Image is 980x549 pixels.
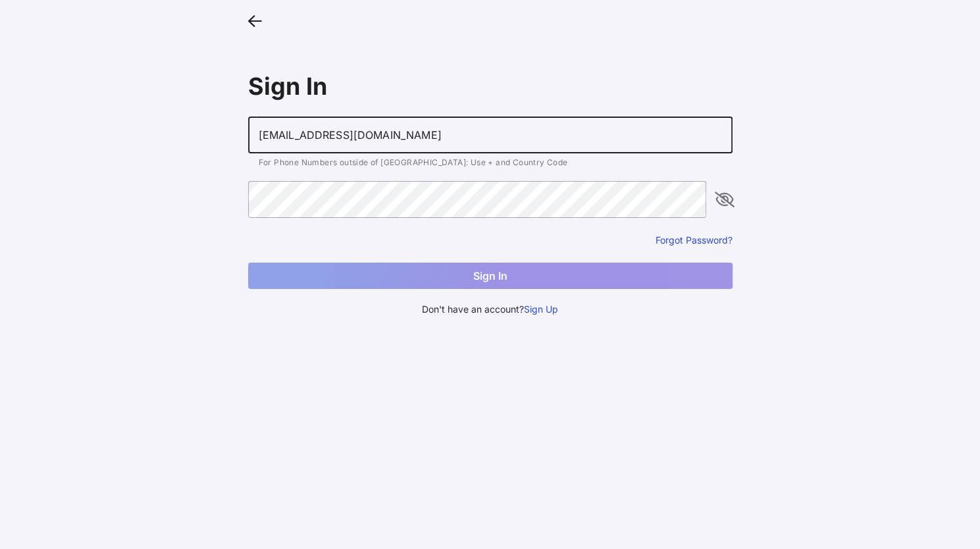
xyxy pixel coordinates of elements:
input: Email or Phone Number [248,117,733,153]
button: Sign In [248,263,733,289]
div: Sign In [248,72,733,101]
button: Forgot Password? [656,234,733,246]
i: appended action [717,192,733,207]
div: Don't have an account? [248,302,733,317]
button: Sign Up [524,302,558,317]
div: For Phone Numbers outside of [GEOGRAPHIC_DATA]: Use + and Country Code [259,159,722,167]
